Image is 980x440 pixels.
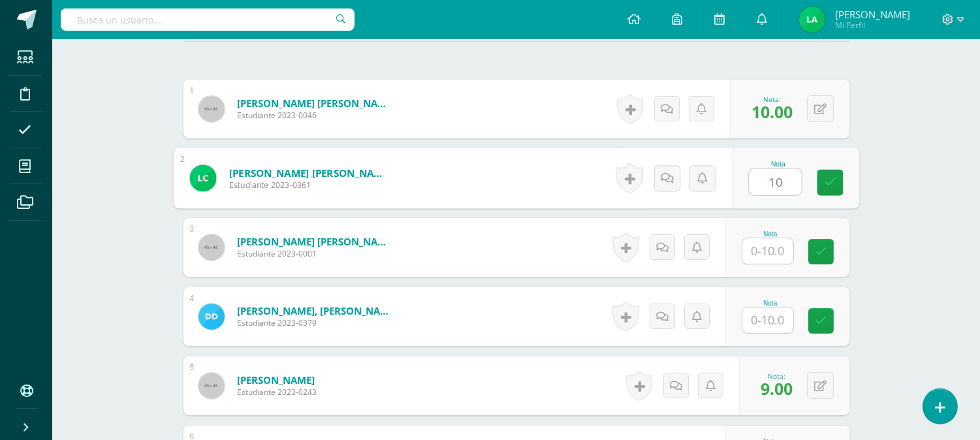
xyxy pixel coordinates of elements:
span: Estudiante 2023-0379 [237,317,394,328]
span: [PERSON_NAME] [835,8,910,21]
a: [PERSON_NAME], [PERSON_NAME] [237,304,394,317]
div: Nota: [761,371,793,381]
a: [PERSON_NAME] [PERSON_NAME] [237,235,394,248]
input: 0-10.0 [742,307,793,333]
a: [PERSON_NAME] [237,373,317,386]
span: Estudiante 2023-0361 [229,180,390,191]
img: 45x45 [198,96,225,122]
span: Mi Perfil [835,20,910,31]
span: Estudiante 2023-0001 [237,248,394,259]
input: Busca un usuario... [61,8,355,31]
span: 9.00 [761,377,793,400]
img: 45x45 [198,234,225,260]
img: 5f2654391ba7add1cd0a87a657c4e108.png [198,304,225,330]
span: Estudiante 2023-0243 [237,386,317,398]
img: 45x45 [198,373,225,399]
img: 40df17da9b91ae5febd4e0c7755563f5.png [189,165,216,191]
span: Estudiante 2023-0046 [237,110,394,121]
span: 10.00 [751,101,793,123]
div: Nota [748,161,808,168]
div: Nota: [751,95,793,104]
input: 0-10.0 [742,238,793,264]
input: 0-10.0 [749,169,801,195]
a: [PERSON_NAME] [PERSON_NAME] [229,166,390,180]
a: [PERSON_NAME] [PERSON_NAME] [237,97,394,110]
div: Nota [742,300,799,307]
img: 9a1e7f6ee7d2d53670f65b8a0401b2da.png [799,7,825,33]
div: Nota [742,230,799,238]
